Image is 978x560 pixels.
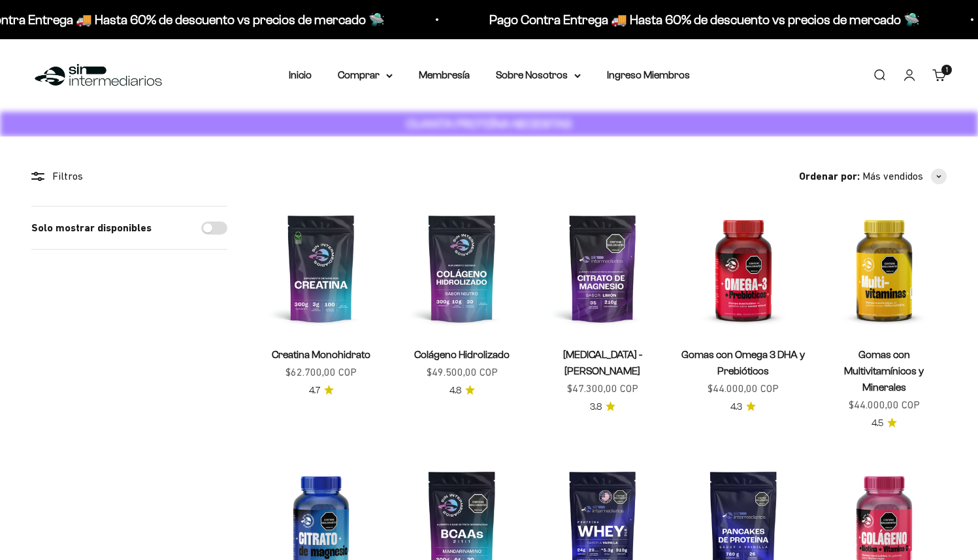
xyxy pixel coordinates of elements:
span: 4.5 [872,416,883,431]
a: Creatina Monohidrato [272,349,370,360]
summary: Comprar [338,67,393,84]
a: 4.84.8 de 5.0 estrellas [449,384,475,398]
sale-price: $47.300,00 COP [567,380,638,397]
a: Gomas con Multivitamínicos y Minerales [844,349,924,393]
a: 4.54.5 de 5.0 estrellas [872,416,897,431]
span: Más vendidos [862,168,923,185]
label: Solo mostrar disponibles [31,220,152,237]
span: 1 [946,67,948,73]
a: Ingreso Miembros [607,69,690,80]
a: 4.74.7 de 5.0 estrellas [309,384,334,398]
a: Gomas con Omega 3 DHA y Prebióticos [681,349,805,376]
div: Filtros [31,168,227,185]
sale-price: $62.700,00 COP [285,364,357,381]
strong: CUANTA PROTEÍNA NECESITAS [406,117,572,131]
button: Más vendidos [862,168,947,185]
a: Membresía [419,69,470,80]
span: Ordenar por: [799,168,860,185]
a: Inicio [289,69,312,80]
a: 3.83.8 de 5.0 estrellas [590,400,615,414]
span: 4.8 [449,384,461,398]
a: [MEDICAL_DATA] - [PERSON_NAME] [563,349,642,376]
a: Colágeno Hidrolizado [414,349,510,360]
sale-price: $44.000,00 COP [708,380,779,397]
summary: Sobre Nosotros [496,67,581,84]
sale-price: $49.500,00 COP [427,364,498,381]
a: 4.34.3 de 5.0 estrellas [730,400,756,414]
p: Pago Contra Entrega 🚚 Hasta 60% de descuento vs precios de mercado 🛸 [487,9,918,30]
sale-price: $44.000,00 COP [849,397,920,414]
span: 4.7 [309,384,320,398]
span: 4.3 [730,400,742,414]
span: 3.8 [590,400,602,414]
